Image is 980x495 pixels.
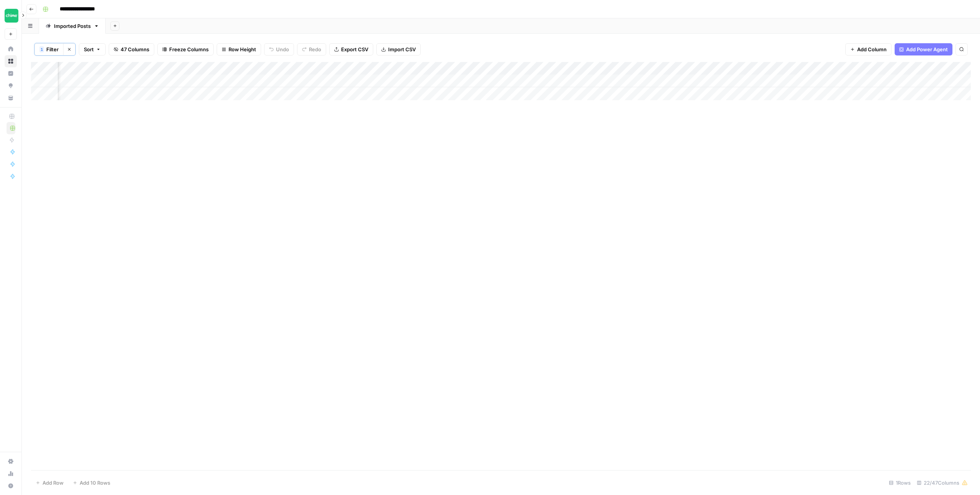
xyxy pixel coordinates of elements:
a: Insights [5,67,17,80]
div: 1 [39,46,44,52]
button: Sort [79,43,106,55]
button: 1Filter [34,43,63,55]
img: Chime Logo [5,9,18,23]
button: Add Row [31,477,68,489]
a: Usage [5,467,17,480]
a: Opportunities [5,80,17,92]
span: Import CSV [388,46,416,53]
span: Add Column [857,46,887,53]
a: Home [5,43,17,55]
span: 1 [41,46,43,52]
span: Filter [46,46,59,53]
div: Imported Posts [54,22,91,30]
div: 22/47 Columns [914,477,971,489]
button: Undo [264,43,294,55]
a: Your Data [5,92,17,104]
button: Add 10 Rows [68,477,115,489]
div: 1 Rows [886,477,914,489]
button: Workspace: Chime [5,6,17,25]
a: Browse [5,55,17,67]
button: Redo [297,43,326,55]
button: Export CSV [329,43,373,55]
span: Add 10 Rows [80,479,110,487]
button: Help + Support [5,480,17,492]
span: 47 Columns [121,46,149,53]
span: Add Power Agent [906,46,948,53]
button: Add Power Agent [895,43,952,55]
button: Freeze Columns [157,43,214,55]
button: 47 Columns [109,43,154,55]
span: Freeze Columns [169,46,209,53]
span: Export CSV [341,46,368,53]
button: Row Height [217,43,261,55]
span: Redo [309,46,321,53]
span: Undo [276,46,289,53]
button: Add Column [845,43,892,55]
a: Settings [5,455,17,467]
span: Row Height [229,46,256,53]
button: Import CSV [376,43,421,55]
span: Sort [84,46,94,53]
span: Add Row [42,479,64,487]
a: Imported Posts [39,18,106,34]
